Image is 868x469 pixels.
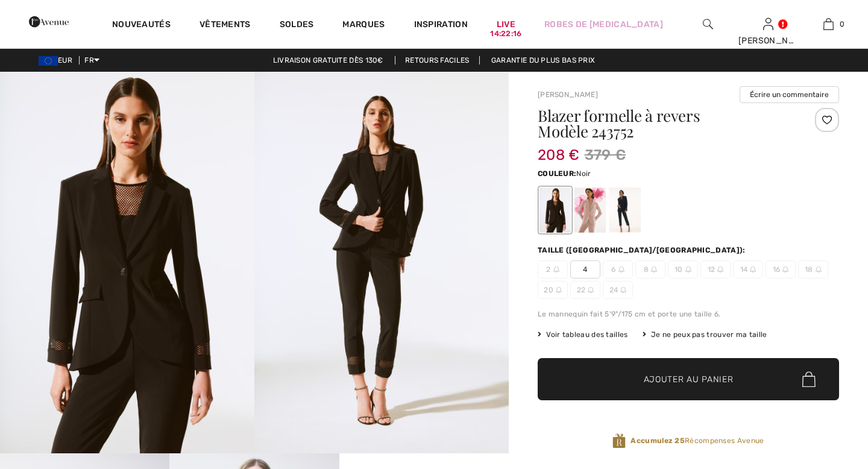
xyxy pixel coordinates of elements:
[538,281,568,299] span: 20
[570,281,600,299] span: 22
[798,260,828,279] span: 18
[544,18,663,31] a: Robes de [MEDICAL_DATA]
[802,371,816,387] img: Bag.svg
[570,260,600,279] span: 4
[39,56,77,65] span: EUR
[414,19,468,32] span: Inspiration
[603,281,633,299] span: 24
[490,28,521,40] div: 14:22:16
[538,245,748,256] div: Taille ([GEOGRAPHIC_DATA]/[GEOGRAPHIC_DATA]):
[538,358,839,400] button: Ajouter au panier
[733,260,763,279] span: 14
[823,17,834,31] img: Mon panier
[574,187,606,233] div: Sable
[538,108,789,139] h1: Blazer formelle à revers Modèle 243752
[538,90,598,99] a: [PERSON_NAME]
[609,187,641,233] div: Bleu Nuit
[539,187,571,233] div: Noir
[766,260,796,279] span: 16
[799,17,858,31] a: 0
[200,19,251,32] a: Vêtements
[254,72,509,453] img: Blazer Formelle &agrave; Revers mod&egrave;le 243752. 2
[700,260,731,279] span: 12
[651,266,657,272] img: ring-m.svg
[750,266,756,272] img: ring-m.svg
[631,435,764,446] span: Récompenses Avenue
[280,19,314,32] a: Soldes
[740,86,839,103] button: Écrire un commentaire
[738,34,797,47] div: [PERSON_NAME]
[556,287,562,293] img: ring-m.svg
[816,266,822,272] img: ring-m.svg
[618,266,624,272] img: ring-m.svg
[588,287,594,293] img: ring-m.svg
[585,144,626,166] span: 379 €
[395,56,480,65] a: Retours faciles
[39,56,58,66] img: Euro
[576,169,591,178] span: Noir
[84,56,99,65] span: FR
[112,19,171,32] a: Nouveautés
[685,266,691,272] img: ring-m.svg
[538,309,839,319] div: Le mannequin fait 5'9"/175 cm et porte une taille 6.
[643,329,767,340] div: Je ne peux pas trouver ma taille
[612,433,626,449] img: Récompenses Avenue
[635,260,665,279] span: 8
[29,10,69,34] img: 1ère Avenue
[538,329,628,340] span: Voir tableau des tailles
[668,260,698,279] span: 10
[791,379,856,409] iframe: Ouvre un widget dans lequel vous pouvez trouver plus d’informations
[538,260,568,279] span: 2
[703,17,713,31] img: recherche
[631,436,685,445] strong: Accumulez 25
[840,19,844,30] span: 0
[763,17,773,31] img: Mes infos
[603,260,633,279] span: 6
[263,56,393,65] a: Livraison gratuite dès 130€
[717,266,723,272] img: ring-m.svg
[620,287,626,293] img: ring-m.svg
[538,134,580,163] span: 208 €
[763,18,773,30] a: Se connecter
[538,169,576,178] span: Couleur:
[497,18,515,31] a: Live14:22:16
[553,266,559,272] img: ring-m.svg
[482,56,605,65] a: Garantie du plus bas prix
[644,373,734,386] span: Ajouter au panier
[342,19,385,32] a: Marques
[782,266,788,272] img: ring-m.svg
